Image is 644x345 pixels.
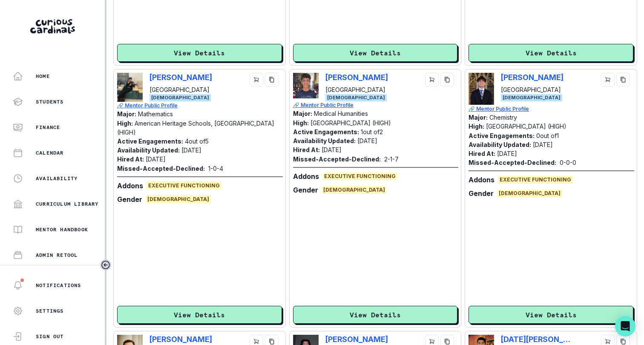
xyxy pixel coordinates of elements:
[293,185,318,195] p: Gender
[117,44,282,62] button: View Details
[117,120,274,136] p: American Heritage Schools, [GEOGRAPHIC_DATA] (HIGH)
[469,141,531,148] p: Availability Updated:
[325,335,396,344] p: [PERSON_NAME]
[149,94,211,101] span: [DEMOGRAPHIC_DATA]
[138,110,173,118] p: Mathematics
[36,201,99,207] p: Curriculum Library
[501,94,562,101] span: [DEMOGRAPHIC_DATA]
[322,186,387,194] span: [DEMOGRAPHIC_DATA]
[147,182,221,190] span: Executive Functioning
[469,175,494,185] p: Addons
[36,226,88,233] p: Mentor Handbook
[425,73,439,86] button: cart
[185,138,209,145] p: 4 out of 5
[469,123,484,130] p: High:
[117,164,205,173] p: Missed-Accepted-Declined:
[208,164,223,173] p: 1 - 0 - 4
[469,105,634,113] a: 🔗 Mentor Public Profile
[498,176,573,184] span: Executive Functioning
[325,73,388,82] p: [PERSON_NAME]
[146,195,211,203] span: [DEMOGRAPHIC_DATA]
[36,308,64,314] p: Settings
[616,73,630,86] button: copy
[149,335,212,344] p: [PERSON_NAME]
[440,73,454,86] button: copy
[293,306,458,324] button: View Details
[469,114,488,121] p: Major:
[293,146,320,153] p: Hired At:
[293,73,319,98] img: Picture of Caden Ketchman
[361,128,383,135] p: 1 out of 2
[325,85,388,94] p: [GEOGRAPHIC_DATA]
[325,94,387,101] span: [DEMOGRAPHIC_DATA]
[489,114,517,121] p: Chemistry
[117,306,282,324] button: View Details
[497,190,562,197] span: [DEMOGRAPHIC_DATA]
[30,19,75,34] img: Curious Cardinals Logo
[146,155,166,163] p: [DATE]
[469,73,494,105] img: Picture of Nicholas Falcone
[36,73,50,80] p: Home
[117,138,183,145] p: Active Engagements:
[117,110,136,118] p: Major:
[293,44,458,62] button: View Details
[117,181,143,191] p: Addons
[293,101,459,109] a: 🔗 Mentor Public Profile
[501,73,563,82] p: [PERSON_NAME]
[149,73,212,82] p: [PERSON_NAME]
[36,124,60,131] p: Finance
[117,73,143,102] img: Picture of Mason Cheng
[322,172,397,180] span: Executive Functioning
[36,149,64,156] p: Calendar
[117,155,144,163] p: Hired At:
[560,158,576,167] p: 0 - 0 - 0
[469,306,633,324] button: View Details
[117,147,180,154] p: Availability Updated:
[322,146,342,153] p: [DATE]
[250,73,263,86] button: cart
[469,188,494,198] p: Gender
[293,119,309,126] p: High:
[265,73,279,86] button: copy
[36,98,64,105] p: Students
[36,333,64,340] p: Sign Out
[117,194,142,204] p: Gender
[357,137,377,144] p: [DATE]
[615,316,635,336] div: Open Intercom Messenger
[486,123,566,130] p: [GEOGRAPHIC_DATA] (HIGH)
[36,175,78,182] p: Availability
[469,158,556,167] p: Missed-Accepted-Declined:
[384,155,399,164] p: 2 - 1 - 7
[469,150,495,157] p: Hired At:
[293,171,319,181] p: Addons
[310,119,391,126] p: [GEOGRAPHIC_DATA] (HIGH)
[117,120,133,127] p: High:
[293,155,381,164] p: Missed-Accepted-Declined:
[314,110,368,117] p: Medical Humanities
[149,85,212,94] p: [GEOGRAPHIC_DATA]
[469,44,633,62] button: View Details
[501,85,563,94] p: [GEOGRAPHIC_DATA]
[501,335,571,344] p: [DATE][PERSON_NAME]
[293,110,312,117] p: Major:
[536,132,559,139] p: 0 out of 1
[117,102,283,109] a: 🔗 Mentor Public Profile
[497,150,517,157] p: [DATE]
[469,132,535,139] p: Active Engagements:
[36,252,78,259] p: Admin Retool
[293,128,359,135] p: Active Engagements:
[36,282,81,289] p: Notifications
[293,137,356,144] p: Availability Updated:
[533,141,553,148] p: [DATE]
[100,259,111,270] button: Toggle sidebar
[601,73,615,86] button: cart
[181,147,201,154] p: [DATE]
